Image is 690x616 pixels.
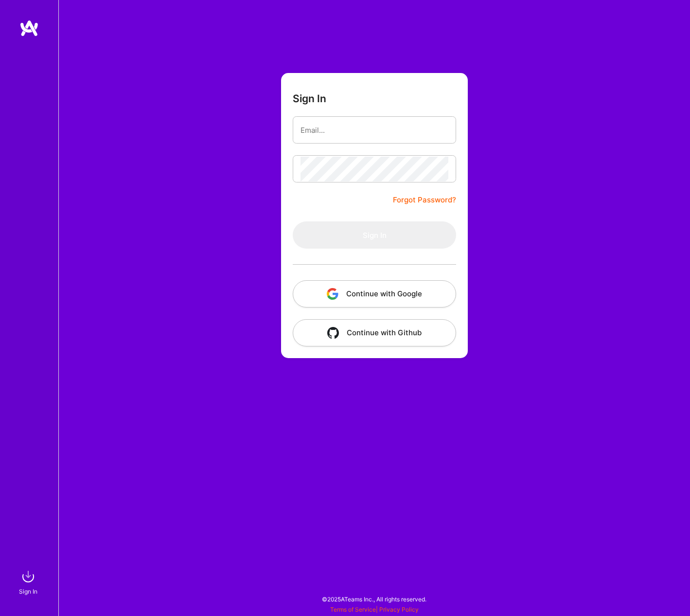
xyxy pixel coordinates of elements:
[20,567,38,597] a: sign inSign In
[293,221,456,249] button: Sign In
[293,280,456,308] button: Continue with Google
[330,606,419,613] span: |
[293,92,326,105] h3: Sign In
[19,19,39,37] img: logo
[301,118,448,143] input: Email...
[18,567,38,586] img: sign in
[293,319,456,346] button: Continue with Github
[330,606,376,613] a: Terms of Service
[327,288,338,300] img: icon
[393,194,456,206] a: Forgot Password?
[58,587,690,611] div: © 2025 ATeams Inc., All rights reserved.
[379,606,419,613] a: Privacy Policy
[19,586,37,597] div: Sign In
[327,327,339,339] img: icon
